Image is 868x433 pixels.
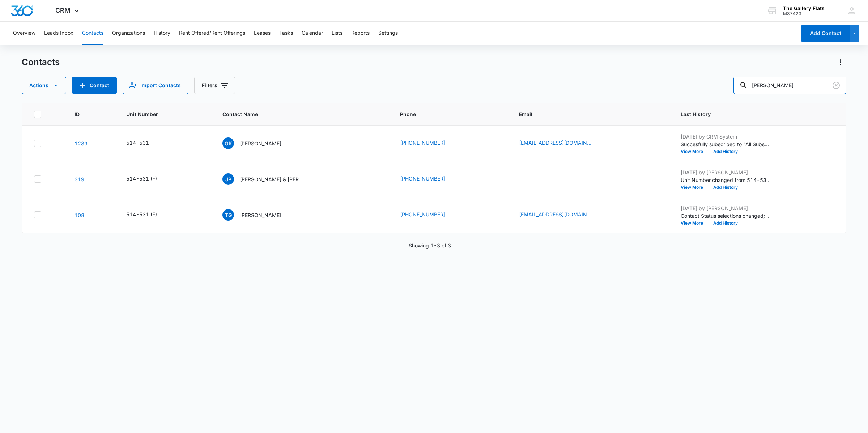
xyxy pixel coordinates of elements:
button: Rent Offered/Rent Offerings [179,22,245,45]
a: Navigate to contact details page for John Petta & Barbara Petta [75,176,84,182]
h1: Contacts [22,57,60,68]
button: Add Contact [801,25,850,42]
button: Import Contacts [123,77,188,94]
button: Filters [194,77,235,94]
div: Contact Name - Teresa Giamos - Select to Edit Field [222,209,294,221]
div: --- [519,175,529,183]
p: Showing 1-3 of 3 [409,242,451,249]
button: Contacts [82,22,103,45]
span: Contact Name [222,110,372,118]
p: [DATE] by [PERSON_NAME] [681,169,771,176]
div: Unit Number - 514-531 (F) - Select to Edit Field [126,211,170,219]
button: Overview [13,22,35,45]
a: Navigate to contact details page for Teresa Giamos [75,212,84,218]
div: 514-531 (F) [126,211,157,218]
a: [EMAIL_ADDRESS][DOMAIN_NAME] [519,139,591,147]
p: Succesfully subscribed to "All Subscribers". [681,140,771,148]
span: OK [222,137,234,149]
div: Phone - (321) 501-4833 - Select to Edit Field [400,175,458,183]
div: Contact Name - Oz Kiger - Select to Edit Field [222,137,294,149]
div: Phone - (214) 236-7414 - Select to Edit Field [400,211,458,219]
div: Phone - (605) 645-3832 - Select to Edit Field [400,139,458,148]
button: Organizations [112,22,145,45]
div: Email - tessajimes@yahoo.com - Select to Edit Field [519,211,604,219]
div: account id [783,11,825,16]
p: [DATE] by CRM System [681,133,771,140]
span: Email [519,110,653,118]
button: Calendar [302,22,323,45]
button: View More [681,221,708,225]
span: Phone [400,110,491,118]
div: Unit Number - 514-531 - Select to Edit Field [126,139,162,148]
span: TG [222,209,234,221]
p: [PERSON_NAME] [240,140,281,147]
span: ID [75,110,98,118]
p: Unit Number changed from 514-531 to 514-531 (F). [681,176,771,184]
div: Contact Name - John Petta & Barbara Petta - Select to Edit Field [222,173,318,185]
div: 514-531 [126,139,149,147]
a: [PHONE_NUMBER] [400,211,445,218]
button: Settings [378,22,398,45]
div: account name [783,5,825,11]
button: Leases [254,22,271,45]
button: Actions [22,77,66,94]
span: JP [222,173,234,185]
a: [PHONE_NUMBER] [400,139,445,147]
a: Navigate to contact details page for Oz Kiger [75,140,88,147]
div: 514-531 (F) [126,175,157,182]
p: [PERSON_NAME] & [PERSON_NAME] [240,175,305,183]
button: Reports [351,22,370,45]
button: Add Contact [72,77,117,94]
button: Lists [332,22,342,45]
button: History [154,22,170,45]
span: CRM [55,7,71,14]
p: [PERSON_NAME] [240,211,281,219]
div: Email - - Select to Edit Field [519,175,542,183]
div: Email - ozkiger@gmail.com - Select to Edit Field [519,139,604,148]
button: View More [681,185,708,190]
button: Clear [830,80,842,91]
a: [PHONE_NUMBER] [400,175,445,182]
button: Add History [708,149,743,154]
button: Actions [835,56,846,68]
p: [DATE] by [PERSON_NAME] [681,204,771,212]
button: Tasks [279,22,293,45]
p: Contact Status selections changed; Current Resident was removed and Former Resident was added. [681,212,771,220]
button: Leads Inbox [44,22,73,45]
button: Add History [708,185,743,190]
button: Add History [708,221,743,225]
input: Search Contacts [733,77,846,94]
a: [EMAIL_ADDRESS][DOMAIN_NAME] [519,211,591,218]
div: Unit Number - 514-531 (F) - Select to Edit Field [126,175,170,183]
button: View More [681,149,708,154]
span: Unit Number [126,110,205,118]
span: Last History [681,110,824,118]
